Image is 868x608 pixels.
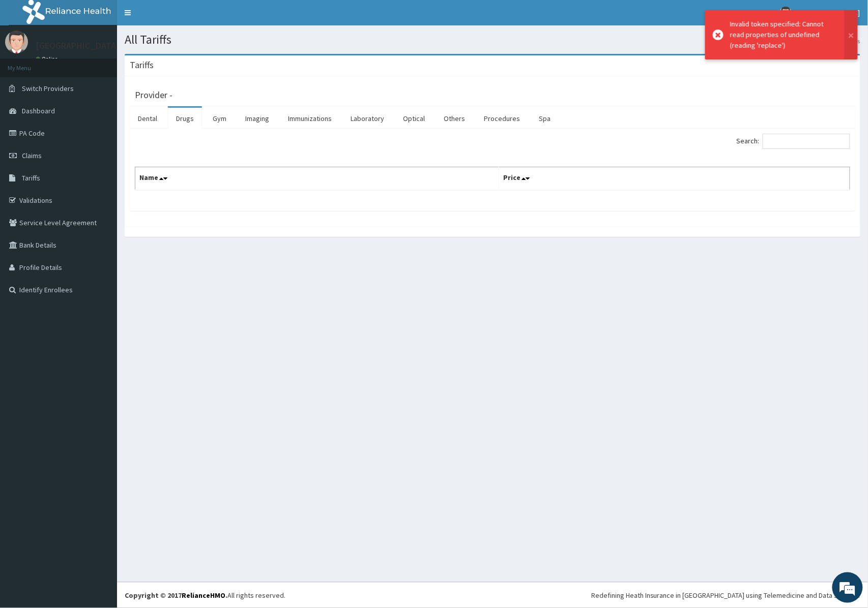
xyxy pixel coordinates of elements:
div: Redefining Heath Insurance in [GEOGRAPHIC_DATA] using Telemedicine and Data Science! [591,590,860,600]
img: User Image [5,31,28,53]
a: Immunizations [280,108,340,129]
a: Optical [395,108,433,129]
div: Minimize live chat window [167,5,191,29]
a: Procedures [476,108,528,129]
p: [GEOGRAPHIC_DATA] [36,41,120,50]
span: Switch Providers [22,84,74,93]
a: RelianceHMO [182,591,225,600]
div: Invalid token specified: Cannot read properties of undefined (reading 'replace') [730,19,835,51]
a: Others [436,108,473,129]
th: Price [499,167,850,191]
strong: Copyright © 2017 . [125,591,227,600]
a: Drugs [168,108,202,129]
a: Spa [531,108,559,129]
a: Laboratory [342,108,392,129]
img: d_794563401_company_1708531726252_794563401 [19,51,41,76]
h3: Tariffs [130,60,154,70]
label: Search: [737,134,850,149]
textarea: Type your message and hit 'Enter' [5,278,194,313]
img: User Image [779,7,792,19]
a: Imaging [237,108,277,129]
a: Dental [130,108,165,129]
div: Chat with us now [53,57,171,70]
input: Search: [763,134,850,149]
span: Dashboard [22,106,55,115]
a: Online [36,55,60,63]
span: Claims [22,151,42,160]
span: We're online! [59,128,140,231]
span: Tariffs [22,173,40,183]
th: Name [135,167,499,191]
footer: All rights reserved. [117,582,868,608]
a: Gym [205,108,235,129]
h3: Provider - [135,90,172,100]
h1: All Tariffs [125,33,860,46]
span: [GEOGRAPHIC_DATA] [798,8,860,17]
